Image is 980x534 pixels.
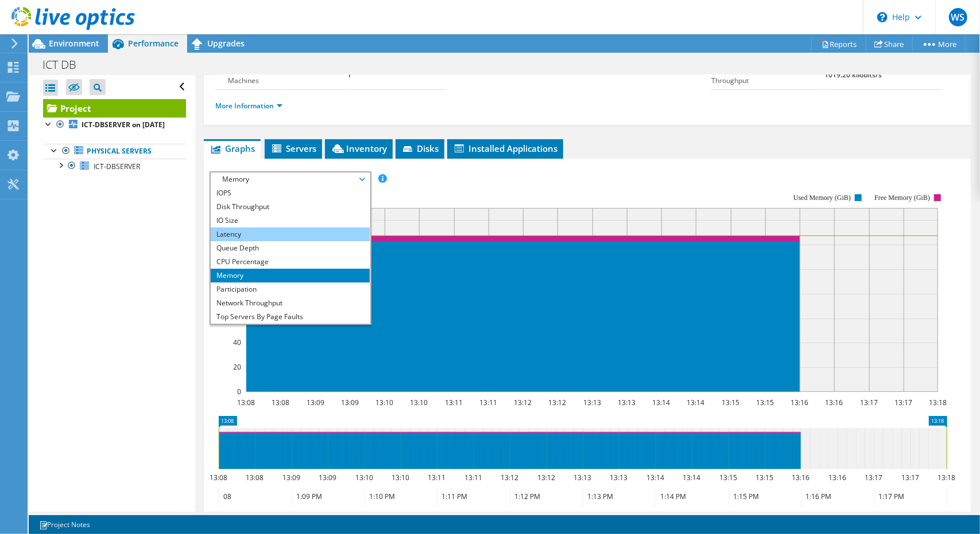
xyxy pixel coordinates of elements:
text: 13:08 [237,398,255,407]
span: Graphs [210,143,255,154]
text: 40 [233,337,241,347]
label: Peak Aggregate Network Throughput [711,64,824,87]
text: 13:15 [756,473,773,482]
text: 13:13 [610,473,627,482]
text: 13:16 [825,398,843,407]
li: Network Throughput [211,296,370,310]
a: ICT-DBSERVER [43,159,186,174]
a: Share [866,35,913,53]
span: Memory [216,172,364,186]
text: 13:10 [375,398,393,407]
span: WS [949,8,967,26]
span: Servers [270,143,316,154]
a: Project Notes [31,517,98,532]
text: 13:16 [791,398,808,407]
text: 13:15 [756,398,774,407]
span: ICT-DBSERVER [94,162,140,171]
text: 13:10 [355,473,373,482]
text: 13:18 [938,473,955,482]
a: More [912,35,966,53]
text: Used Memory (GiB) [793,194,851,202]
text: 13:11 [464,473,482,482]
label: Physical Servers and Virtual Machines [215,64,347,87]
text: 13:08 [210,473,227,482]
b: ICT-DBSERVER on [DATE] [82,120,165,129]
span: Inventory [331,143,387,154]
b: 1 [347,70,351,80]
text: 13:09 [282,473,300,482]
text: 13:17 [894,398,912,407]
text: 13:18 [929,398,947,407]
a: More Information [215,101,282,111]
text: 13:13 [618,398,636,407]
text: 13:15 [719,473,737,482]
span: Upgrades [207,38,245,49]
text: 13:14 [646,473,664,482]
span: Performance [128,38,179,49]
b: 1019.20 kilobits/s [824,70,882,80]
text: 13:12 [501,473,518,482]
text: 13:16 [792,473,809,482]
text: 13:09 [307,398,324,407]
text: 13:09 [319,473,336,482]
text: 13:10 [410,398,428,407]
text: 13:08 [246,473,264,482]
text: 13:08 [272,398,289,407]
svg: \n [877,12,888,22]
a: Project [43,99,186,117]
li: IOPS [211,186,370,200]
li: Queue Depth [211,241,370,255]
li: CPU Percentage [211,255,370,269]
text: 13:10 [392,473,409,482]
text: Free Memory (GiB) [874,194,930,202]
li: Memory [211,269,370,282]
text: 13:14 [652,398,670,407]
li: IO Size [211,214,370,227]
text: 13:11 [445,398,463,407]
text: 13:17 [901,473,919,482]
text: 13:13 [583,398,601,407]
text: 13:14 [687,398,704,407]
text: 20 [233,362,241,372]
text: 13:12 [537,473,555,482]
text: 13:14 [683,473,700,482]
text: 0 [237,387,241,396]
h1: ICT DB [37,58,94,71]
span: Installed Applications [453,143,557,154]
text: 13:13 [574,473,591,482]
text: 13:15 [722,398,739,407]
span: Disks [401,143,439,154]
text: 13:16 [828,473,846,482]
text: 13:11 [428,473,446,482]
text: 13:09 [341,398,359,407]
li: Disk Throughput [211,200,370,214]
li: Top Servers By Page Faults [211,310,370,324]
li: Participation [211,282,370,296]
a: ICT-DBSERVER on [DATE] [43,117,186,132]
span: Environment [49,38,99,49]
text: 13:12 [548,398,566,407]
text: 13:17 [860,398,878,407]
a: Reports [811,35,866,53]
text: 13:11 [479,398,497,407]
a: Physical Servers [43,144,186,159]
text: 13:17 [865,473,882,482]
text: 13:12 [514,398,532,407]
li: Latency [211,227,370,241]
